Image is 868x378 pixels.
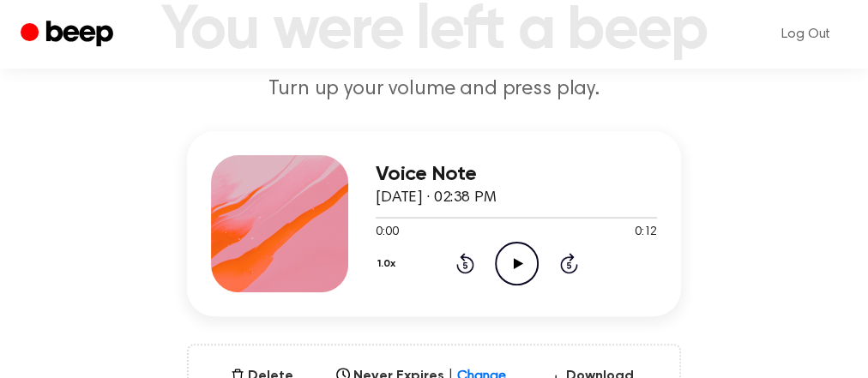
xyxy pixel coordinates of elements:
[376,163,657,186] h3: Voice Note
[21,18,118,51] a: Beep
[764,14,847,55] a: Log Out
[635,224,657,242] span: 0:12
[105,75,763,104] p: Turn up your volume and press play.
[376,224,398,242] span: 0:00
[376,249,402,279] button: 1.0x
[376,190,496,206] span: [DATE] · 02:38 PM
